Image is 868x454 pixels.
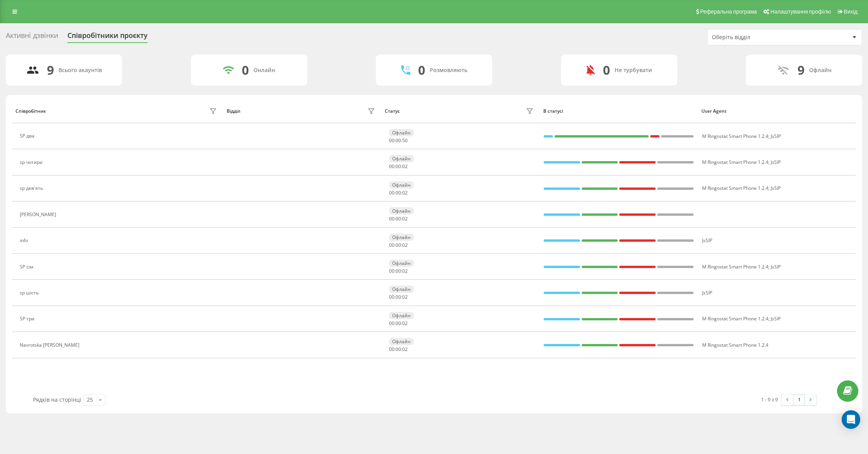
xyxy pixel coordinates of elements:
[20,290,41,296] div: sp шість
[770,9,831,15] span: Налаштування профілю
[402,215,408,222] span: 02
[20,186,45,191] div: sp дев'ять
[771,315,781,322] span: JsSIP
[389,242,408,248] div: : :
[771,263,781,270] span: JsSIP
[712,34,804,41] div: Оберіть відділ
[389,312,414,319] div: Офлайн
[227,108,240,114] div: Відділ
[702,342,768,348] span: M Ringostat Smart Phone 1.2.4
[389,137,394,144] span: 00
[47,63,54,77] div: 9
[402,320,408,327] span: 02
[389,338,414,345] div: Офлайн
[20,133,36,139] div: SP два
[20,342,81,348] div: Navrotska [PERSON_NAME]
[20,212,58,217] div: [PERSON_NAME]
[702,185,768,191] span: M Ringostat Smart Phone 1.2.4
[389,242,394,248] span: 00
[389,189,394,196] span: 00
[396,294,401,300] span: 00
[396,268,401,274] span: 00
[20,316,36,322] div: SP три
[402,163,408,170] span: 02
[389,181,414,189] div: Офлайн
[402,189,408,196] span: 02
[396,137,401,144] span: 00
[67,31,148,43] div: Співробітники проєкту
[87,396,93,404] div: 25
[702,289,712,296] span: JsSIP
[389,294,394,300] span: 00
[402,137,408,144] span: 50
[418,63,425,77] div: 0
[59,67,102,74] div: Всього акаунтів
[253,67,275,74] div: Онлайн
[396,346,401,353] span: 00
[20,238,30,243] div: info
[389,234,414,241] div: Офлайн
[793,394,805,405] a: 1
[15,108,46,114] div: Співробітник
[389,346,394,353] span: 00
[430,67,467,74] div: Розмовляють
[797,63,804,77] div: 9
[771,159,781,165] span: JsSIP
[700,9,757,15] span: Реферальна програма
[389,164,408,169] div: : :
[389,163,394,170] span: 00
[33,396,81,403] span: Рядків на сторінці
[389,155,414,162] div: Офлайн
[389,294,408,300] div: : :
[389,260,414,267] div: Офлайн
[603,63,610,77] div: 0
[402,268,408,274] span: 02
[6,31,58,43] div: Активні дзвінки
[396,242,401,248] span: 00
[396,163,401,170] span: 00
[543,108,694,114] div: В статусі
[702,263,768,270] span: M Ringostat Smart Phone 1.2.4
[402,346,408,353] span: 02
[701,108,852,114] div: User Agent
[389,320,394,327] span: 00
[389,268,408,274] div: : :
[389,129,414,136] div: Офлайн
[20,264,35,270] div: SP сім
[389,215,394,222] span: 00
[389,216,408,222] div: : :
[702,237,712,244] span: JsSIP
[396,189,401,196] span: 00
[809,67,832,74] div: Офлайн
[242,63,249,77] div: 0
[402,294,408,300] span: 02
[396,320,401,327] span: 00
[702,159,768,165] span: M Ringostat Smart Phone 1.2.4
[385,108,400,114] div: Статус
[389,190,408,196] div: : :
[389,207,414,215] div: Офлайн
[844,9,858,15] span: Вихід
[396,215,401,222] span: 00
[761,396,778,403] div: 1 - 9 з 9
[389,321,408,326] div: : :
[702,133,768,139] span: M Ringostat Smart Phone 1.2.4
[20,160,45,165] div: sp чотири
[771,185,781,191] span: JsSIP
[389,268,394,274] span: 00
[771,133,781,139] span: JsSIP
[615,67,652,74] div: Не турбувати
[389,347,408,352] div: : :
[702,315,768,322] span: M Ringostat Smart Phone 1.2.4
[842,410,860,429] div: Open Intercom Messenger
[389,138,408,143] div: : :
[389,285,414,293] div: Офлайн
[402,242,408,248] span: 02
